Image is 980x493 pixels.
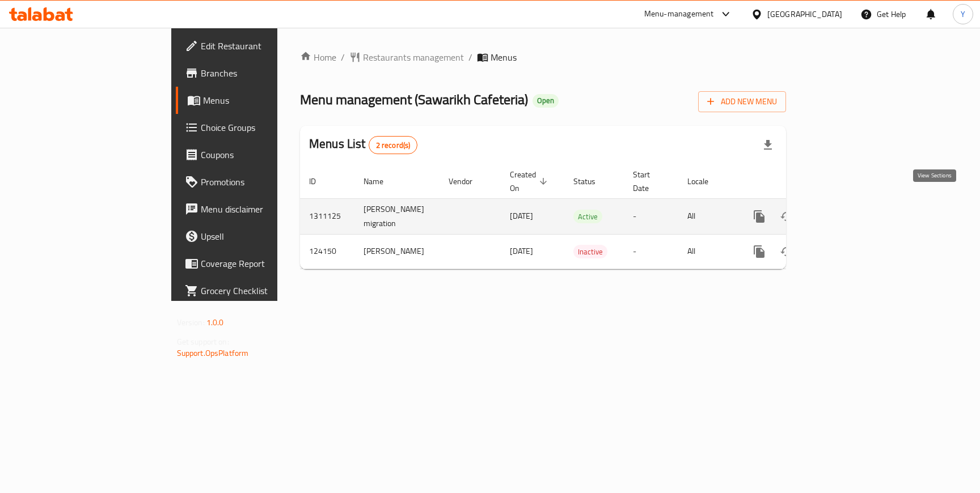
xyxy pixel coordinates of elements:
[354,198,440,234] td: [PERSON_NAME] migration
[201,257,326,270] span: Coverage Report
[624,198,678,234] td: -
[201,284,326,297] span: Grocery Checklist
[364,175,398,188] span: Name
[176,114,335,141] a: Choice Groups
[176,195,335,223] a: Menu disclaimer
[201,202,326,216] span: Menu disclaimer
[510,168,551,195] span: Created On
[349,50,464,64] a: Restaurants management
[687,175,723,188] span: Locale
[176,59,335,87] a: Branches
[206,315,224,330] span: 1.0.0
[300,87,528,112] span: Menu management ( Sawarikh Cafeteria )
[573,245,607,258] div: Inactive
[746,203,773,230] button: more
[773,238,800,265] button: Change Status
[201,229,326,243] span: Upsell
[633,168,665,195] span: Start Date
[510,244,533,258] span: [DATE]
[309,175,331,188] span: ID
[707,95,777,109] span: Add New Menu
[176,87,335,114] a: Menus
[176,32,335,59] a: Edit Restaurant
[573,175,610,188] span: Status
[754,131,782,159] div: Export file
[369,140,417,151] span: 2 record(s)
[961,8,965,20] span: Y
[510,209,533,223] span: [DATE]
[354,234,440,269] td: [PERSON_NAME]
[644,7,714,21] div: Menu-management
[678,198,737,234] td: All
[767,8,842,20] div: [GEOGRAPHIC_DATA]
[300,50,786,64] nav: breadcrumb
[201,66,326,80] span: Branches
[203,93,326,107] span: Menus
[624,234,678,269] td: -
[678,234,737,269] td: All
[177,334,229,349] span: Get support on:
[201,175,326,189] span: Promotions
[177,346,249,360] a: Support.OpsPlatform
[300,164,864,269] table: enhanced table
[773,203,800,230] button: Change Status
[491,50,517,64] span: Menus
[201,121,326,134] span: Choice Groups
[176,277,335,304] a: Grocery Checklist
[309,135,417,154] h2: Menus List
[533,96,559,105] span: Open
[176,250,335,277] a: Coverage Report
[468,50,472,64] li: /
[746,238,773,265] button: more
[177,315,205,330] span: Version:
[737,164,864,199] th: Actions
[573,245,607,258] span: Inactive
[449,175,487,188] span: Vendor
[573,210,602,223] span: Active
[176,223,335,250] a: Upsell
[698,91,786,112] button: Add New Menu
[176,168,335,195] a: Promotions
[341,50,345,64] li: /
[533,94,559,108] div: Open
[369,136,418,154] div: Total records count
[176,141,335,168] a: Coupons
[201,148,326,161] span: Coupons
[201,39,326,53] span: Edit Restaurant
[363,50,464,64] span: Restaurants management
